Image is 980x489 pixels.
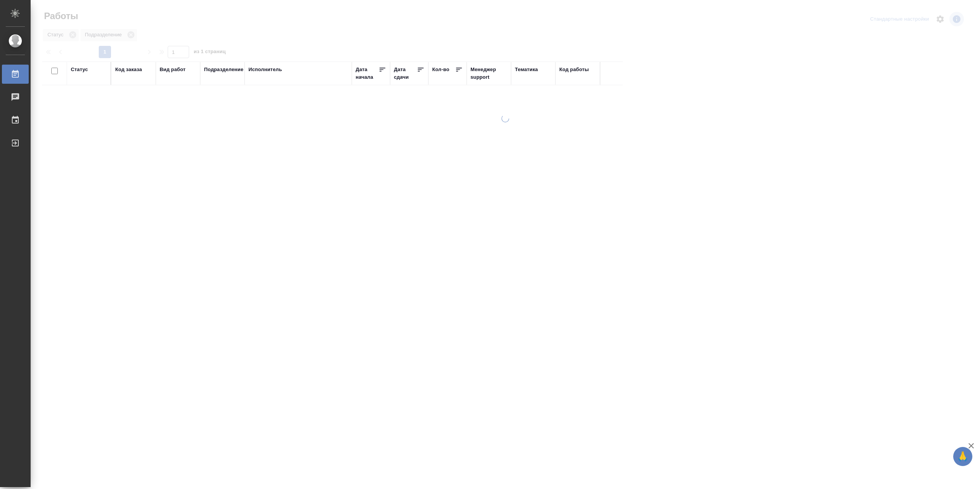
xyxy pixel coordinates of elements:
[470,66,507,81] div: Менеджер support
[115,66,142,73] div: Код заказа
[248,66,282,73] div: Исполнитель
[394,66,417,81] div: Дата сдачи
[204,66,243,73] div: Подразделение
[559,66,589,73] div: Код работы
[515,66,538,73] div: Тематика
[956,448,969,465] span: 🙏
[71,66,88,73] div: Статус
[356,66,379,81] div: Дата начала
[953,447,972,466] button: 🙏
[432,66,449,73] div: Кол-во
[160,66,186,73] div: Вид работ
